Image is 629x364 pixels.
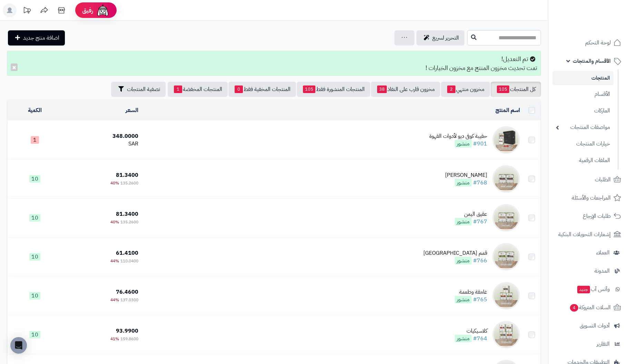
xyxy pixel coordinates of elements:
span: 159.8600 [120,336,138,342]
a: الكمية [28,106,42,114]
button: × [11,63,18,71]
span: اضافة منتج جديد [23,34,59,42]
span: منشور [455,179,472,186]
img: عقيق اليمن [492,204,520,232]
span: المراجعات والأسئلة [572,193,611,203]
img: حقيبة كوفي ديو لأدوات القهوة [492,126,520,154]
span: إشعارات التحويلات البنكية [558,230,611,239]
span: 105 [497,85,509,93]
a: #767 [473,218,487,226]
a: طلبات الإرجاع [552,208,625,224]
div: كلاسيكيات [455,327,487,335]
a: مخزون قارب على النفاذ38 [371,82,440,97]
span: 81.3400 [116,210,138,218]
a: #901 [473,140,487,148]
a: الملفات الرقمية [552,153,613,168]
span: 10 [29,175,40,183]
span: 44% [110,258,119,264]
a: المنتجات المخفية فقط0 [228,82,296,97]
a: المدونة [552,263,625,279]
a: تحديثات المنصة [18,3,36,19]
div: Open Intercom Messenger [10,337,27,354]
span: المدونة [594,266,610,276]
img: قمم إندونيسيا [492,243,520,271]
span: منشور [455,140,472,148]
span: 38 [377,85,387,93]
span: 81.3400 [116,171,138,179]
span: 76.4600 [116,288,138,296]
a: الماركات [552,103,613,118]
span: تصفية المنتجات [127,85,160,93]
a: العملاء [552,244,625,261]
span: الطلبات [595,175,611,184]
a: #765 [473,295,487,304]
div: عقيق اليمن [455,210,487,218]
a: إشعارات التحويلات البنكية [552,226,625,243]
a: #768 [473,179,487,187]
span: منشور [455,296,472,303]
span: التحرير لسريع [432,34,459,42]
img: logo-2.png [582,18,622,32]
a: خيارات المنتجات [552,136,613,151]
span: أدوات التسويق [580,321,610,331]
span: 10 [29,331,40,338]
a: المنتجات [552,71,613,85]
span: 10 [29,214,40,222]
img: غامقة وطعمة [492,282,520,310]
span: لوحة التحكم [585,38,611,48]
a: كل المنتجات105 [491,82,541,97]
span: طلبات الإرجاع [583,211,611,221]
span: 93.9900 [116,327,138,335]
a: اضافة منتج جديد [8,30,65,45]
span: منشور [455,257,472,264]
span: 10 [29,292,40,300]
span: 135.2600 [120,219,138,225]
span: 40% [110,180,119,186]
span: 105 [303,85,315,93]
div: حقيبة كوفي ديو لأدوات القهوة [429,132,487,140]
a: #764 [473,334,487,343]
span: 0 [235,85,243,93]
a: وآتس آبجديد [552,281,625,297]
div: [PERSON_NAME] [445,171,487,179]
span: 40% [110,219,119,225]
span: 1 [174,85,182,93]
div: تم التعديل! تمت تحديث مخزون المنتج مع مخزون الخيارات ! [7,51,541,76]
img: كلاسيكيات [492,321,520,348]
span: جديد [577,286,590,293]
div: SAR [65,140,138,148]
a: أدوات التسويق [552,317,625,334]
div: غامقة وطعمة [455,288,487,296]
span: 41% [110,336,119,342]
span: 44% [110,297,119,303]
a: المنتجات المخفضة1 [168,82,228,97]
span: 135.2600 [120,180,138,186]
a: #766 [473,256,487,265]
span: منشور [455,335,472,342]
span: 1 [31,136,39,144]
a: اسم المنتج [495,106,520,114]
span: 137.0300 [120,297,138,303]
span: 10 [29,253,40,261]
span: السلات المتروكة [569,303,611,312]
span: الأقسام والمنتجات [573,56,611,66]
a: التحرير لسريع [416,30,464,45]
span: التقارير [597,339,610,349]
img: تركيش توينز [492,165,520,193]
a: الطلبات [552,171,625,188]
a: السعر [126,106,138,114]
span: 61.4100 [116,249,138,257]
span: 4 [570,304,578,312]
a: المراجعات والأسئلة [552,190,625,206]
a: التقارير [552,336,625,352]
img: ai-face.png [96,3,110,17]
a: المنتجات المنشورة فقط105 [297,82,370,97]
div: قمم [GEOGRAPHIC_DATA] [423,249,487,257]
a: مواصفات المنتجات [552,120,613,135]
button: تصفية المنتجات [111,82,166,97]
span: منشور [455,218,472,225]
div: 348.0000 [65,132,138,140]
a: الأقسام [552,87,613,102]
span: وآتس آب [577,284,610,294]
span: العملاء [596,248,610,257]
